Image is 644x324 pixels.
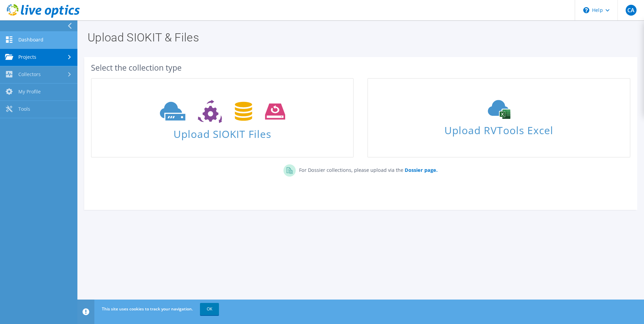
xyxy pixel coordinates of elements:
[583,7,589,13] svg: \n
[405,167,438,173] b: Dossier page.
[367,78,630,158] a: Upload RVTools Excel
[92,125,353,139] span: Upload SIOKIT Files
[296,164,438,174] p: For Dossier collections, please upload via the
[200,303,219,315] a: OK
[91,64,630,71] div: Select the collection type
[88,32,630,43] h1: Upload SIOKIT & Files
[368,121,629,136] span: Upload RVTools Excel
[403,167,438,173] a: Dossier page.
[626,5,637,16] span: CA
[102,306,193,312] span: This site uses cookies to track your navigation.
[91,78,354,158] a: Upload SIOKIT Files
